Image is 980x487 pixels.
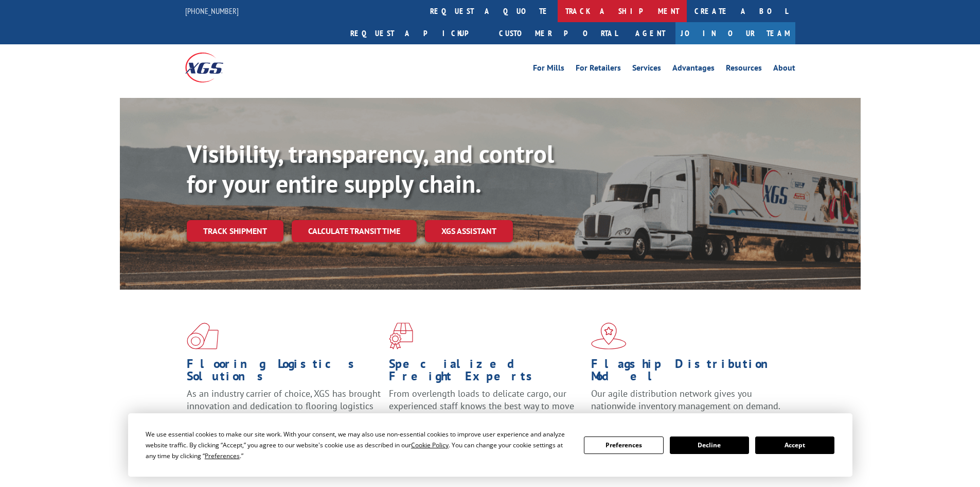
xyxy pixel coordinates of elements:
b: Visibility, transparency, and control for your entire supply chain. [187,138,554,199]
a: Agent [625,22,675,44]
a: About [773,64,795,75]
img: xgs-icon-flagship-distribution-model-red [591,323,627,349]
a: Services [632,64,661,75]
h1: Flooring Logistics Solutions [187,358,381,388]
a: XGS ASSISTANT [425,220,513,242]
a: Track shipment [187,220,283,242]
a: Customer Portal [491,22,625,44]
h1: Specialized Freight Experts [389,358,583,388]
img: xgs-icon-focused-on-flooring-red [389,323,413,349]
img: xgs-icon-total-supply-chain-intelligence-red [187,323,219,349]
button: Decline [670,436,749,454]
a: Resources [726,64,762,75]
button: Preferences [584,436,663,454]
h1: Flagship Distribution Model [591,358,786,388]
span: Cookie Policy [411,441,449,449]
a: Advantages [672,64,715,75]
a: Calculate transit time [292,220,417,242]
button: Accept [755,436,834,454]
a: [PHONE_NUMBER] [185,6,239,16]
span: Preferences [205,451,240,460]
a: For Retailers [576,64,621,75]
a: Join Our Team [675,22,795,44]
div: Cookie Consent Prompt [128,413,852,477]
span: As an industry carrier of choice, XGS has brought innovation and dedication to flooring logistics... [187,388,381,424]
div: We use essential cookies to make our site work. With your consent, we may also use non-essential ... [146,429,572,461]
a: For Mills [533,64,564,75]
a: Request a pickup [343,22,491,44]
p: From overlength loads to delicate cargo, our experienced staff knows the best way to move your fr... [389,388,583,433]
span: Our agile distribution network gives you nationwide inventory management on demand. [591,388,780,412]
